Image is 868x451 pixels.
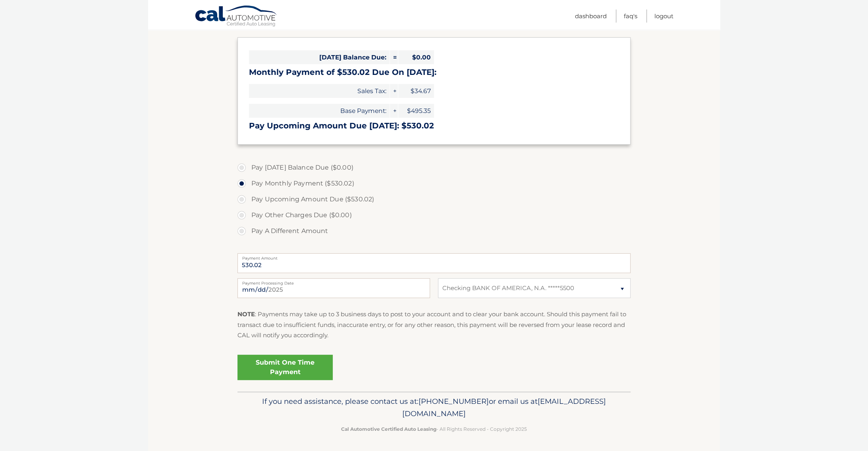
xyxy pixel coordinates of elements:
[237,253,631,260] label: Payment Amount
[249,50,390,64] span: [DATE] Balance Due:
[243,425,625,433] p: - All Rights Reserved - Copyright 2025
[398,84,434,98] span: $34.67
[237,310,255,318] strong: NOTE
[390,50,398,64] span: =
[237,278,430,285] label: Payment Processing Date
[249,121,619,131] h3: Pay Upcoming Amount Due [DATE]: $530.02
[398,50,434,64] span: $0.00
[237,253,631,273] input: Payment Amount
[398,104,434,118] span: $495.35
[390,84,398,98] span: +
[575,10,607,23] a: Dashboard
[341,426,436,432] strong: Cal Automotive Certified Auto Leasing
[195,5,278,28] a: Cal Automotive
[237,176,631,191] label: Pay Monthly Payment ($530.02)
[237,207,631,223] label: Pay Other Charges Due ($0.00)
[624,10,637,23] a: FAQ's
[237,309,631,340] p: : Payments may take up to 3 business days to post to your account and to clear your bank account....
[249,84,390,98] span: Sales Tax:
[237,278,430,298] input: Payment Date
[249,67,619,77] h3: Monthly Payment of $530.02 Due On [DATE]:
[419,397,489,406] span: [PHONE_NUMBER]
[237,223,631,239] label: Pay A Different Amount
[243,395,625,420] p: If you need assistance, please contact us at: or email us at
[237,355,333,380] a: Submit One Time Payment
[654,10,673,23] a: Logout
[237,160,631,176] label: Pay [DATE] Balance Due ($0.00)
[249,104,390,118] span: Base Payment:
[390,104,398,118] span: +
[237,191,631,207] label: Pay Upcoming Amount Due ($530.02)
